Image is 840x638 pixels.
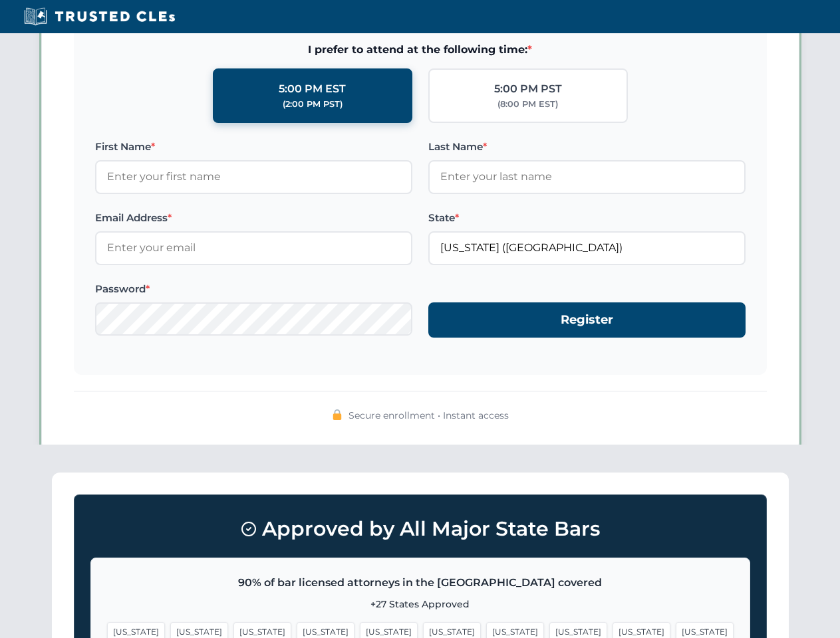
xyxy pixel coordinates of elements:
[497,98,558,111] div: (8:00 PM EST)
[494,80,562,98] div: 5:00 PM PST
[428,139,746,155] label: Last Name
[332,409,343,420] img: 🔒
[107,597,734,611] p: +27 States Approved
[95,139,412,155] label: First Name
[95,231,412,265] input: Enter your email
[428,160,746,193] input: Enter your last name
[283,98,343,111] div: (2:00 PM PST)
[428,210,746,226] label: State
[349,408,509,423] span: Secure enrollment • Instant access
[20,7,179,27] img: Trusted CLEs
[428,302,746,338] button: Register
[95,210,412,226] label: Email Address
[95,41,746,58] span: I prefer to attend at the following time:
[95,160,412,193] input: Enter your first name
[95,281,412,297] label: Password
[279,80,346,98] div: 5:00 PM EST
[90,511,750,547] h3: Approved by All Major State Bars
[428,231,746,265] input: Florida (FL)
[107,574,734,591] p: 90% of bar licensed attorneys in the [GEOGRAPHIC_DATA] covered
